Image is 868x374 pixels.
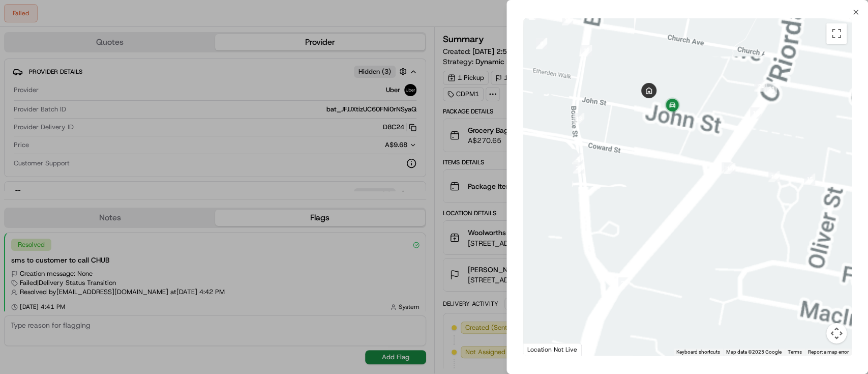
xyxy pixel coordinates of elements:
[581,45,592,56] div: 12
[572,153,583,164] div: 4
[676,349,720,356] button: Keyboard shortcuts
[573,162,584,174] div: 23
[826,323,847,343] button: Map camera controls
[536,38,547,49] div: 7
[754,80,765,92] div: 18
[724,163,735,174] div: 17
[756,80,767,92] div: 20
[523,343,582,356] div: Location Not Live
[826,23,847,44] button: Toggle fullscreen view
[788,349,802,355] a: Terms
[722,162,733,174] div: 14
[618,277,630,289] div: 22
[536,38,547,49] div: 6
[766,83,777,94] div: 21
[529,9,540,20] div: 9
[562,14,573,25] div: 11
[573,113,584,124] div: 13
[527,8,538,19] div: 10
[808,349,849,355] a: Report a map error
[726,349,782,355] span: Map data ©2025 Google
[804,174,815,185] div: 15
[529,9,541,20] div: 8
[526,342,559,356] img: Google
[768,171,780,182] div: 16
[526,342,559,356] a: Open this area in Google Maps (opens a new window)
[750,107,761,119] div: 19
